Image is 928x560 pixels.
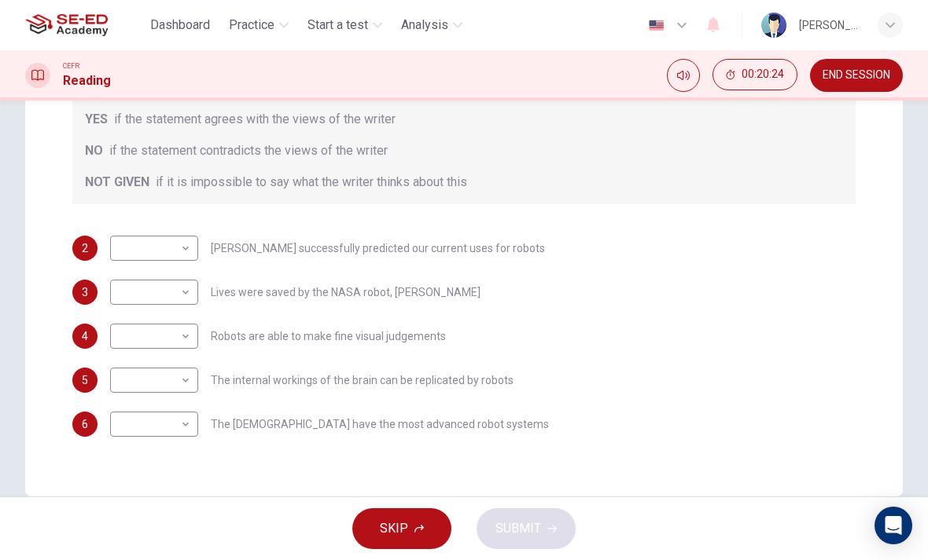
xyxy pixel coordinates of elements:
[82,243,88,254] span: 2
[85,141,103,160] span: NO
[63,60,79,71] span: CEFR
[156,173,467,192] span: if it is impossible to say what the writer thinks about this
[63,71,111,90] h1: Reading
[229,16,274,35] span: Practice
[82,375,88,386] span: 5
[395,11,469,39] button: Analysis
[761,13,786,38] img: Profile picture
[380,518,408,540] span: SKIP
[667,59,700,92] div: Mute
[211,287,481,298] span: Lives were saved by the NASA robot, [PERSON_NAME]
[109,141,388,160] span: if the statement contradicts the views of the writer
[799,16,859,35] div: [PERSON_NAME]
[85,173,149,192] span: NOT GIVEN
[114,110,396,129] span: if the statement agrees with the views of the writer
[823,69,890,82] span: END SESSION
[144,11,216,39] button: Dashboard
[25,9,144,41] a: SE-ED Academy logo
[211,419,549,430] span: The [DEMOGRAPHIC_DATA] have the most advanced robot systems
[301,11,389,39] button: Start a test
[713,59,797,92] div: Hide
[25,9,108,41] img: SE-ED Academy logo
[85,110,108,129] span: YES
[82,287,88,298] span: 3
[82,419,88,430] span: 6
[713,59,797,90] button: 00:20:24
[352,508,451,549] button: SKIP
[150,16,210,35] span: Dashboard
[401,16,448,35] span: Analysis
[223,11,295,39] button: Practice
[646,20,666,31] img: en
[810,59,903,92] button: END SESSION
[211,243,545,254] span: [PERSON_NAME] successfully predicted our current uses for robots
[875,507,912,544] div: Open Intercom Messenger
[82,331,88,342] span: 4
[211,331,446,342] span: Robots are able to make fine visual judgements
[307,16,368,35] span: Start a test
[211,375,514,386] span: The internal workings of the brain can be replicated by robots
[742,68,784,81] span: 00:20:24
